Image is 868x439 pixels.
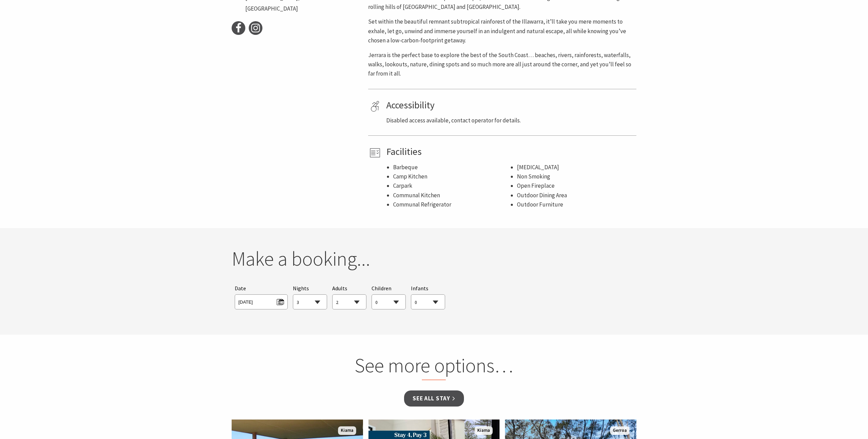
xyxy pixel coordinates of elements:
[404,390,464,407] a: See all Stay
[293,284,327,310] div: Choose a number of nights
[232,247,637,271] h2: Make a booking...
[386,99,634,111] h4: Accessibility
[332,285,347,292] span: Adults
[293,284,309,293] span: Nights
[368,51,636,79] p: Jerrara is the perfect base to explore the best of the South Coast… beaches, rivers, rainforests,...
[517,172,634,181] li: Non Smoking
[411,285,428,292] span: Infants
[235,285,246,292] span: Date
[238,296,284,306] span: [DATE]
[393,191,510,200] li: Communal Kitchen
[338,426,356,435] span: Kiama
[303,354,565,380] h2: See more options…
[393,181,510,190] li: Carpark
[517,191,634,200] li: Outdoor Dining Area
[235,284,288,310] div: Please choose your desired arrival date
[475,426,493,435] span: Kiama
[393,163,510,172] li: Barbeque
[517,163,634,172] li: [MEDICAL_DATA]
[368,17,636,45] p: Set within the beautiful remnant subtropical rainforest of the Illawarra, it’ll take you mere mom...
[393,200,510,209] li: Communal Refrigerator
[386,146,634,158] h4: Facilities
[372,285,391,292] span: Children
[393,172,510,181] li: Camp Kitchen
[610,426,630,435] span: Gerroa
[517,200,634,209] li: Outdoor Furniture
[245,4,312,13] li: [GEOGRAPHIC_DATA]
[517,181,634,190] li: Open Fireplace
[386,116,634,125] p: Disabled access available, contact operator for details.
